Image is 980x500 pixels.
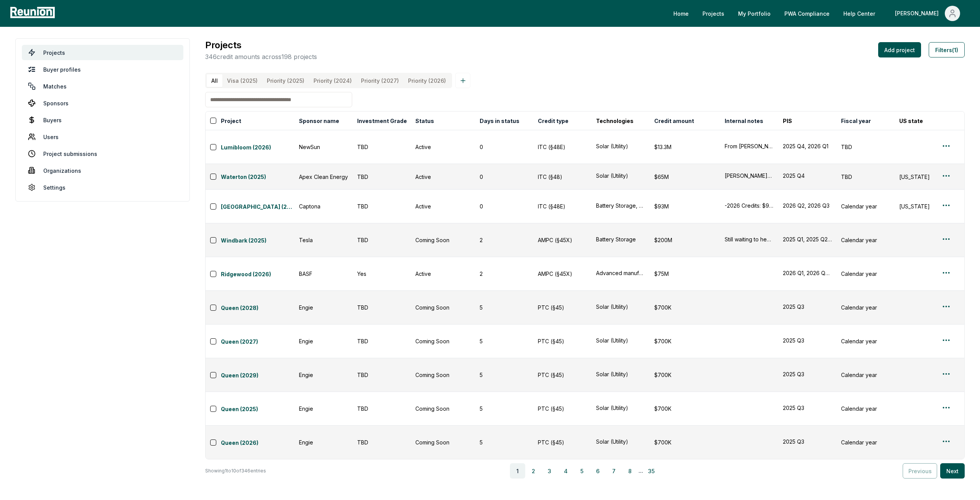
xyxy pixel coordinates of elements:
div: Engie [299,303,348,311]
div: 2025 Q1, 2025 Q2, 2025 Q3, 2025 Q4 [783,235,832,243]
button: Windbark (2025) [221,235,294,246]
div: 0 [480,202,529,210]
div: 2026 Q1, 2026 Q2, 2026 Q3, 2026 Q4 [783,269,832,277]
button: 2025 Q3 [783,336,832,344]
div: Engie [299,438,348,446]
button: 7 [606,463,622,479]
div: Engie [299,337,348,345]
h3: Projects [205,38,317,52]
div: Tesla [299,236,348,244]
div: Calendar year [841,270,890,278]
button: 2 [526,463,541,479]
button: Next [940,463,965,479]
div: $700K [654,371,715,379]
button: Project [219,113,243,128]
div: 5 [480,371,529,379]
div: Apex Clean Energy [299,173,348,181]
div: Captona [299,202,348,210]
button: [PERSON_NAME] [PERSON_NAME] tax equity deal, see teaser on G drive [725,172,774,180]
button: 2025 Q3 [783,404,832,412]
div: 2 [480,236,529,244]
a: Projects [22,45,183,60]
button: 6 [590,463,606,479]
span: ... [639,466,643,475]
a: Buyers [22,112,183,128]
button: Solar (Utility) [596,142,645,150]
div: $13.3M [654,143,715,151]
button: [GEOGRAPHIC_DATA] (2026) [221,201,294,212]
a: Project submissions [22,146,183,161]
div: -2026 Credits: $93M ($5M in Q2, $88M in Q3) -Asset Type: C&I Solar + [PERSON_NAME] -Location: [US... [725,202,774,210]
div: [US_STATE] [899,173,948,181]
a: Waterton (2025) [221,173,294,182]
div: Coming Soon [415,405,470,413]
div: Calendar year [841,405,890,413]
div: $700K [654,303,715,311]
div: $75M [654,270,715,278]
a: [GEOGRAPHIC_DATA] (2026) [221,203,294,212]
div: Solar (Utility) [596,336,645,344]
button: Solar (Utility) [596,370,645,378]
div: $700K [654,337,715,345]
div: $200M [654,236,715,244]
div: 2 [480,270,529,278]
button: 2025 Q4, 2026 Q1 [783,142,832,150]
div: 2025 Q3 [783,438,832,446]
div: TBD [357,371,406,379]
a: Queen (2025) [221,405,294,414]
div: TBD [357,405,406,413]
div: Battery Storage, Solar (C&I) [596,202,645,210]
button: Add project [878,42,921,57]
div: 0 [480,173,529,181]
a: Queen (2026) [221,439,294,448]
button: Investment Grade [356,113,408,128]
a: Queen (2028) [221,304,294,313]
a: Home [667,6,695,21]
a: Help Center [837,6,881,21]
div: TBD [357,337,406,345]
button: Queen (2028) [221,302,294,313]
button: 5 [574,463,590,479]
button: Fiscal year [840,113,872,128]
nav: Main [667,6,972,21]
button: Queen (2025) [221,403,294,414]
div: Coming Soon [415,371,470,379]
button: Queen (2027) [221,336,294,347]
div: 2025 Q3 [783,303,832,311]
button: 4 [558,463,573,479]
button: 35 [644,463,659,479]
button: 2025 Q3 [783,370,832,378]
a: Buyer profiles [22,62,183,77]
button: Solar (Utility) [596,172,645,180]
div: ITC (§48E) [538,202,587,210]
div: 0 [480,143,529,151]
div: ITC (§48) [538,173,587,181]
button: Priority (2027) [356,74,403,87]
div: Engie [299,371,348,379]
button: 3 [542,463,557,479]
div: [US_STATE] [899,202,948,210]
div: 5 [480,303,529,311]
div: [PERSON_NAME] [895,6,942,21]
a: Queen (2029) [221,371,294,380]
p: 346 credit amounts across 198 projects [205,52,317,61]
div: Calendar year [841,236,890,244]
div: Engie [299,405,348,413]
a: My Portfolio [732,6,777,21]
div: Yes [357,270,406,278]
div: $65M [654,173,715,181]
button: 2026 Q2, 2026 Q3 [783,202,832,210]
button: Battery Storage [596,235,645,243]
div: TBD [357,173,406,181]
div: $700K [654,438,715,446]
div: TBD [357,303,406,311]
div: 5 [480,405,529,413]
